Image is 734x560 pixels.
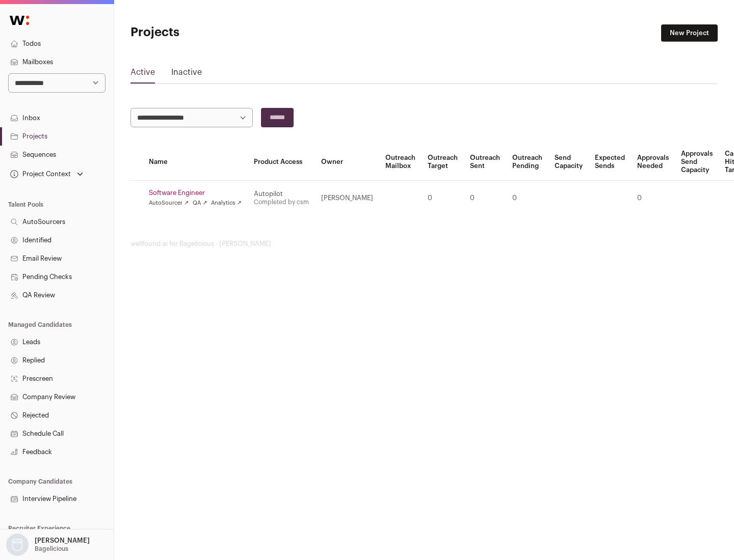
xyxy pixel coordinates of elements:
[254,190,309,198] div: Autopilot
[422,181,464,216] td: 0
[4,534,92,556] button: Open dropdown
[315,144,379,181] th: Owner
[464,144,506,181] th: Outreach Sent
[589,144,631,181] th: Expected Sends
[171,66,202,82] a: Inactive
[130,66,155,82] a: Active
[661,24,718,42] a: New Project
[506,144,548,181] th: Outreach Pending
[464,181,506,216] td: 0
[35,545,68,553] p: Bagelicious
[506,181,548,216] td: 0
[631,181,675,216] td: 0
[143,144,248,181] th: Name
[379,144,422,181] th: Outreach Mailbox
[675,144,719,181] th: Approvals Send Capacity
[211,199,241,207] a: Analytics ↗
[149,199,189,207] a: AutoSourcer ↗
[422,144,464,181] th: Outreach Target
[8,167,85,181] button: Open dropdown
[631,144,675,181] th: Approvals Needed
[315,181,379,216] td: [PERSON_NAME]
[248,144,315,181] th: Product Access
[8,170,71,178] div: Project Context
[35,537,90,545] p: [PERSON_NAME]
[6,534,29,556] img: nopic.png
[193,199,207,207] a: QA ↗
[4,10,35,31] img: Wellfound
[149,189,242,197] a: Software Engineer
[254,199,309,205] a: Completed by csm
[548,144,589,181] th: Send Capacity
[130,240,718,248] footer: wellfound:ai for Bagelicious - [PERSON_NAME]
[130,24,326,41] h1: Projects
